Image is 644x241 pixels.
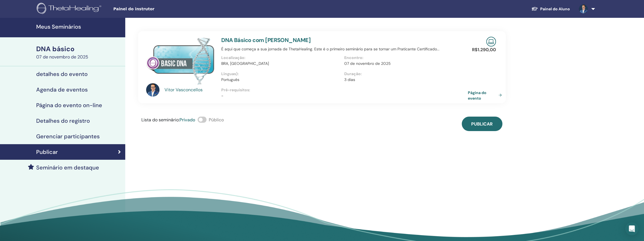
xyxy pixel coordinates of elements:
[360,71,362,76] font: :
[36,148,58,156] font: Publicar
[33,44,125,60] a: DNA básico07 de novembro de 2025
[579,4,588,13] img: default.jpg
[36,23,81,30] font: Meus Seminários
[221,77,239,82] font: Português
[486,37,496,46] img: Seminário Online ao Vivo
[36,54,88,60] font: 07 de novembro de 2025
[531,6,538,11] img: graduation-cap-white.svg
[36,117,90,124] font: Detalhes do registro
[221,87,249,92] font: Pré-requisitos
[176,87,203,93] font: Vasconcellos
[179,117,180,123] font: :
[221,93,223,98] font: -
[527,4,574,14] a: Painel do Aluno
[36,164,99,171] font: Seminário em destaque
[221,55,244,60] font: Localização
[462,117,502,131] button: Publicar
[221,61,269,66] font: BRA, [GEOGRAPHIC_DATA]
[221,46,439,51] font: É aqui que começa a sua jornada de ThetaHealing. Este é o primeiro seminário para se tornar um Pr...
[36,133,100,140] font: Gerenciar participantes
[344,71,360,76] font: Duração
[36,86,88,93] font: Agenda de eventos
[362,55,363,60] font: :
[141,117,179,123] font: Lista do seminário
[471,121,493,127] font: Publicar
[180,117,195,123] font: Privado
[36,70,88,78] font: detalhes do evento
[244,55,245,60] font: :
[468,90,486,100] font: Página do evento
[221,71,238,76] font: Línguas)
[164,87,174,93] font: Vitor
[37,3,103,15] img: logo.png
[478,47,496,53] font: 1.290,00
[540,6,570,11] font: Painel do Aluno
[36,45,75,53] font: DNA básico
[238,71,239,76] font: :
[344,55,362,60] font: Encontro
[36,102,102,109] font: Página do evento on-line
[113,7,154,11] font: Painel do instrutor
[221,36,311,44] a: DNA Básico com [PERSON_NAME]
[146,83,159,97] img: default.jpg
[344,77,355,82] font: 3 dias
[344,61,390,66] font: 07 de novembro de 2025
[625,222,638,235] div: Abra o Intercom Messenger
[146,37,215,85] img: DNA básico
[468,90,504,100] a: Página do evento
[209,117,224,123] font: Público
[472,47,478,53] font: R$
[249,87,250,92] font: :
[164,87,216,93] a: Vitor Vasconcellos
